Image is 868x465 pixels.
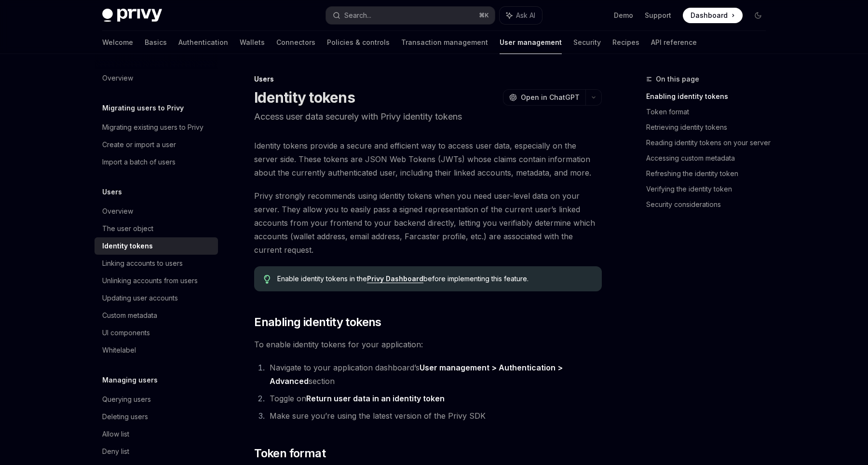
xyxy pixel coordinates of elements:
a: Dashboard [683,8,743,23]
span: Enable identity tokens in the before implementing this feature. [277,274,592,284]
a: Connectors [276,31,315,54]
a: Unlinking accounts from users [95,272,218,289]
a: Updating user accounts [95,289,218,307]
div: Whitelabel [102,344,136,356]
a: Overview [95,203,218,220]
div: Create or import a user [102,139,176,150]
div: Search... [344,10,371,21]
a: Whitelabel [95,342,218,359]
li: Toggle on [267,392,602,405]
span: Identity tokens provide a secure and efficient way to access user data, especially on the server ... [254,139,602,179]
div: Import a batch of users [102,156,176,168]
button: Search...⌘K [326,7,495,24]
li: Make sure you’re using the latest version of the Privy SDK [267,409,602,423]
a: Welcome [102,31,133,54]
img: dark logo [102,9,162,22]
a: Demo [614,11,633,20]
div: UI components [102,327,150,339]
button: Toggle dark mode [750,8,766,23]
button: Open in ChatGPT [503,89,585,106]
a: Refreshing the identity token [646,166,773,181]
span: Privy strongly recommends using identity tokens when you need user-level data on your server. The... [254,189,602,257]
div: Deleting users [102,411,148,423]
a: Linking accounts to users [95,255,218,272]
a: Enabling identity tokens [646,89,773,104]
a: Overview [95,69,218,87]
a: Retrieving identity tokens [646,120,773,135]
div: Overview [102,72,133,84]
div: Unlinking accounts from users [102,275,198,287]
a: Policies & controls [327,31,390,54]
div: The user object [102,223,153,234]
li: Navigate to your application dashboard’s section [267,361,602,388]
a: Custom metadata [95,307,218,324]
a: Token format [646,104,773,120]
span: Dashboard [691,11,728,20]
a: Security [573,31,601,54]
div: Users [254,74,602,84]
div: Allow list [102,428,129,440]
svg: Tip [264,275,271,284]
div: Updating user accounts [102,292,178,304]
h5: Managing users [102,374,158,386]
a: Querying users [95,391,218,408]
a: Wallets [240,31,265,54]
div: Migrating existing users to Privy [102,122,203,133]
h5: Users [102,186,122,198]
div: Identity tokens [102,240,153,252]
a: Create or import a user [95,136,218,153]
a: API reference [651,31,697,54]
span: Token format [254,446,325,461]
a: Recipes [612,31,639,54]
span: Open in ChatGPT [521,93,580,102]
div: Custom metadata [102,310,157,321]
h5: Migrating users to Privy [102,102,184,114]
span: Ask AI [516,11,535,20]
a: Import a batch of users [95,153,218,171]
a: Accessing custom metadata [646,150,773,166]
div: Overview [102,205,133,217]
strong: Return user data in an identity token [306,394,445,403]
div: Linking accounts to users [102,258,183,269]
a: Security considerations [646,197,773,212]
a: Authentication [178,31,228,54]
h1: Identity tokens [254,89,355,106]
a: Verifying the identity token [646,181,773,197]
span: On this page [656,73,699,85]
a: Allow list [95,425,218,443]
button: Ask AI [500,7,542,24]
a: Migrating existing users to Privy [95,119,218,136]
a: Transaction management [401,31,488,54]
span: To enable identity tokens for your application: [254,338,602,351]
a: User management [500,31,562,54]
div: Querying users [102,394,151,405]
a: Basics [145,31,167,54]
a: Privy Dashboard [367,274,423,283]
a: Support [645,11,671,20]
a: Deleting users [95,408,218,425]
p: Access user data securely with Privy identity tokens [254,110,602,123]
a: The user object [95,220,218,237]
span: ⌘ K [479,12,489,19]
div: Deny list [102,446,129,457]
a: Deny list [95,443,218,460]
a: Identity tokens [95,237,218,255]
a: UI components [95,324,218,342]
span: Enabling identity tokens [254,315,381,330]
a: Reading identity tokens on your server [646,135,773,150]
